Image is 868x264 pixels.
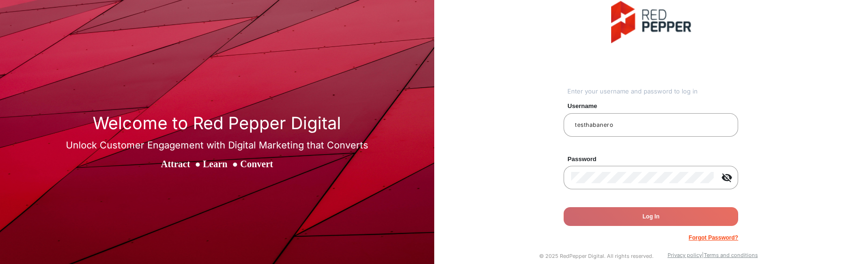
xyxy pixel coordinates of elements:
[66,113,368,133] h1: Welcome to Red Pepper Digital
[668,252,702,258] a: Privacy policy
[66,157,368,171] div: Attract Learn Convert
[716,172,738,183] mat-icon: visibility_off
[232,159,238,169] span: ●
[564,207,738,226] button: Log In
[539,253,653,259] small: © 2025 RedPepper Digital. All rights reserved.
[571,119,731,131] input: Your username
[704,252,758,258] a: Terms and conditions
[689,233,738,242] p: Forgot Password?
[702,252,704,258] a: |
[66,138,368,152] div: Unlock Customer Engagement with Digital Marketing that Converts
[611,1,691,43] img: vmg-logo
[560,155,749,164] mat-label: Password
[560,101,749,111] mat-label: Username
[567,87,738,96] div: Enter your username and password to log in
[195,159,200,169] span: ●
